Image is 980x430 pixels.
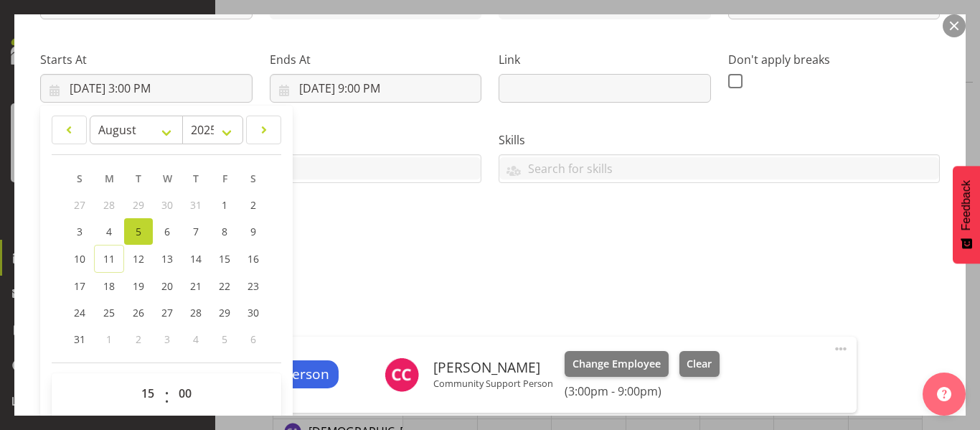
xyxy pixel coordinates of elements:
span: 1 [222,198,227,212]
label: Don't apply breaks [728,51,941,68]
span: Feedback [960,180,973,230]
span: 25 [103,306,115,319]
a: 27 [153,299,182,326]
span: 8 [222,225,227,238]
span: S [77,172,83,185]
span: 28 [190,306,202,319]
span: 14 [190,252,202,266]
button: Change Employee [565,351,669,377]
span: 21 [190,279,202,293]
span: 22 [219,279,230,293]
span: 31 [190,198,202,212]
a: 31 [65,326,94,352]
span: Clear [687,356,712,372]
a: 23 [239,273,268,299]
button: Feedback - Show survey [953,166,980,263]
span: 26 [133,306,144,319]
span: 4 [193,332,199,346]
a: 7 [182,218,210,245]
span: 23 [248,279,259,293]
h6: (3:00pm - 9:00pm) [565,384,720,398]
button: Clear [679,351,720,377]
span: 31 [74,332,85,346]
input: Click to select... [270,74,482,103]
span: 27 [161,306,173,319]
a: 4 [94,218,124,245]
a: 5 [124,218,153,245]
a: 12 [124,245,153,273]
span: 28 [103,198,115,212]
span: 30 [248,306,259,319]
h5: Roles [124,302,857,319]
span: 2 [136,332,141,346]
span: 1 [106,332,112,346]
span: T [193,172,199,185]
a: 20 [153,273,182,299]
img: help-xxl-2.png [937,387,951,401]
a: 30 [239,299,268,326]
span: 5 [222,332,227,346]
span: 12 [133,252,144,266]
span: : [164,379,169,415]
span: 29 [219,306,230,319]
span: 30 [161,198,173,212]
span: 4 [106,225,112,238]
a: 6 [153,218,182,245]
a: 2 [239,192,268,218]
a: 9 [239,218,268,245]
p: Community Support Person [433,378,553,389]
a: 10 [65,245,94,273]
a: 11 [94,245,124,273]
span: 24 [74,306,85,319]
a: 29 [210,299,239,326]
span: 2 [250,198,256,212]
input: Search for skills [499,157,939,179]
a: 18 [94,273,124,299]
span: 29 [133,198,144,212]
a: 14 [182,245,210,273]
span: 6 [164,225,170,238]
span: 27 [74,198,85,212]
span: 10 [74,252,85,266]
span: 19 [133,279,144,293]
span: 15 [219,252,230,266]
span: F [222,172,227,185]
label: Link [499,51,711,68]
a: 21 [182,273,210,299]
span: Change Employee [573,356,661,372]
input: Click to select... [40,74,253,103]
span: 20 [161,279,173,293]
span: 16 [248,252,259,266]
a: 26 [124,299,153,326]
a: 16 [239,245,268,273]
span: 17 [74,279,85,293]
a: 24 [65,299,94,326]
a: 3 [65,218,94,245]
span: 13 [161,252,173,266]
span: S [250,172,256,185]
a: 25 [94,299,124,326]
label: Skills [499,131,940,149]
a: 8 [210,218,239,245]
span: T [136,172,141,185]
span: 7 [193,225,199,238]
a: 22 [210,273,239,299]
label: Starts At [40,51,253,68]
span: 3 [164,332,170,346]
span: 18 [103,279,115,293]
a: 13 [153,245,182,273]
span: 3 [77,225,83,238]
span: 11 [103,252,115,266]
span: 9 [250,225,256,238]
a: 15 [210,245,239,273]
span: M [105,172,114,185]
a: 19 [124,273,153,299]
h6: [PERSON_NAME] [433,360,553,375]
img: crissandra-cruz10327.jpg [385,357,419,392]
span: W [163,172,172,185]
a: 1 [210,192,239,218]
span: 6 [250,332,256,346]
label: Ends At [270,51,482,68]
a: 28 [182,299,210,326]
span: 5 [136,225,141,238]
